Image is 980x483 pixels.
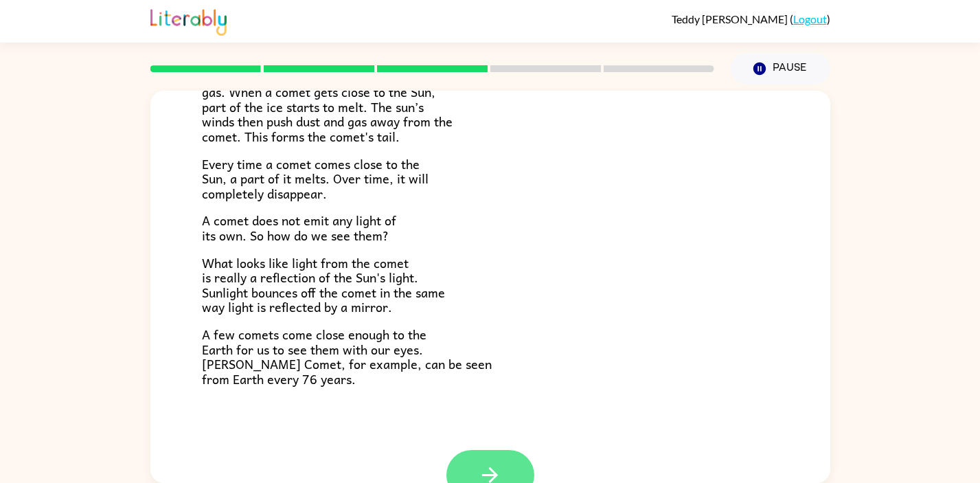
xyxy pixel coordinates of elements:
[202,154,429,203] span: Every time a comet comes close to the Sun, a part of it melts. Over time, it will completely disa...
[150,5,227,36] img: Literably
[202,253,445,317] span: What looks like light from the comet is really a reflection of the Sun's light. Sunlight bounces ...
[793,12,827,25] a: Logout
[672,12,830,25] div: ( )
[202,324,492,389] span: A few comets come close enough to the Earth for us to see them with our eyes. [PERSON_NAME] Comet...
[202,210,396,245] span: A comet does not emit any light of its own. So how do we see them?
[731,53,830,85] button: Pause
[202,67,453,146] span: A comet is made of ice, dust, and gas. When a comet gets close to the Sun, part of the ice starts...
[672,12,790,25] span: Teddy [PERSON_NAME]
